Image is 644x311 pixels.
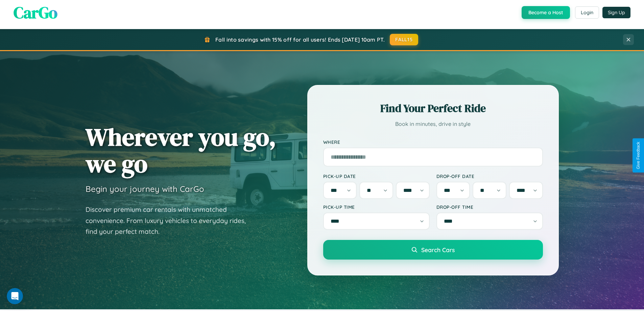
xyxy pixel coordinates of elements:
h1: Wherever you go, we go [86,124,276,177]
h2: Find Your Perfect Ride [323,101,543,116]
p: Book in minutes, drive in style [323,119,543,129]
iframe: Intercom live chat [7,288,23,304]
button: Search Cars [323,240,543,260]
p: Discover premium car rentals with unmatched convenience. From luxury vehicles to everyday rides, ... [86,204,255,237]
h3: Begin your journey with CarGo [86,184,204,194]
button: Become a Host [522,6,570,19]
label: Drop-off Time [436,204,543,210]
button: FALL15 [390,34,418,45]
label: Where [323,139,543,145]
span: CarGo [14,1,57,24]
button: Sign Up [602,7,630,18]
label: Drop-off Date [436,173,543,179]
span: Fall into savings with 15% off for all users! Ends [DATE] 10am PT. [215,36,385,43]
button: Login [575,6,599,19]
label: Pick-up Date [323,173,430,179]
span: Search Cars [421,246,455,253]
div: Give Feedback [636,142,641,169]
label: Pick-up Time [323,204,430,210]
